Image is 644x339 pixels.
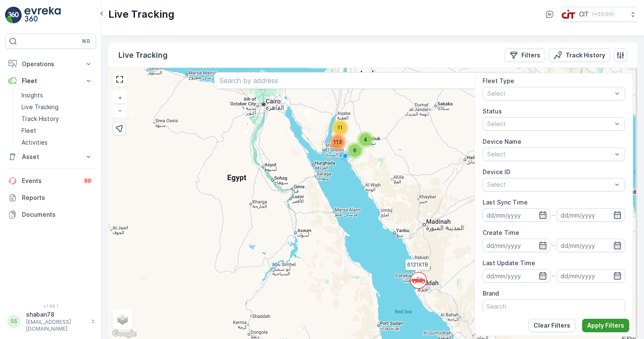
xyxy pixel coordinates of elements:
span: 6 [353,147,357,153]
div: 4 [357,131,374,148]
p: Select [487,180,612,189]
img: cit-logo_pOk6rL0.png [561,10,576,19]
p: Insights [21,91,43,100]
button: Fleet [5,73,96,89]
input: dd/mm/yyyy [557,239,625,252]
a: Zoom In [113,91,126,104]
div: SS [7,315,21,328]
p: ⌘B [82,38,90,45]
span: 11 [338,124,343,131]
button: Track History [549,48,610,62]
button: Operations [5,56,96,73]
svg: ` [410,272,427,289]
a: Insights [18,89,96,101]
a: Fleet [18,125,96,137]
label: Device ID [483,168,510,175]
a: Zoom Out [113,104,126,117]
a: Layers [113,310,132,328]
p: Live Tracking [21,103,59,111]
p: Fleet [21,126,36,135]
p: Events [22,177,78,185]
p: Apply Filters [587,321,624,330]
a: Live Tracking [18,101,96,113]
p: Live Tracking [108,8,174,21]
button: CIT(+03:00) [561,7,637,22]
input: dd/mm/yyyy [483,239,551,252]
a: View Fullscreen [113,73,126,86]
label: Status [483,108,502,115]
p: Clear Filters [534,321,570,330]
button: Apply Filters [582,319,629,332]
input: dd/mm/yyyy [557,269,625,282]
button: Asset [5,148,96,165]
p: Live Tracking [118,49,168,61]
img: logo [5,7,22,24]
div: 6 [346,142,363,159]
button: SSshaban78[EMAIL_ADDRESS][DOMAIN_NAME] [5,310,96,332]
input: dd/mm/yyyy [483,208,551,222]
div: ` [410,272,421,285]
p: Reports [22,194,93,202]
p: Operations [22,60,79,68]
input: dd/mm/yyyy [557,208,625,222]
label: Last Update Time [483,259,535,266]
p: Filters [521,51,540,59]
p: - [552,271,555,281]
button: Clear Filters [529,319,575,332]
a: Documents [5,206,96,223]
p: Documents [22,210,93,219]
label: Last Sync Time [483,199,528,206]
button: Filters [504,48,545,62]
label: Device Name [483,138,521,145]
p: [EMAIL_ADDRESS][DOMAIN_NAME] [26,319,87,332]
p: ( +03:00 ) [592,11,614,18]
p: - [552,240,555,250]
p: Track History [566,51,605,59]
p: Select [487,89,612,98]
p: 99 [84,178,91,184]
div: 113 [329,134,346,151]
span: + [118,94,122,101]
p: Select [487,150,612,159]
p: CIT [579,10,589,19]
span: 113 [333,139,342,145]
p: Select [487,120,612,128]
a: Reports [5,189,96,206]
p: shaban78 [26,310,87,319]
span: − [118,107,122,114]
a: Activities [18,137,96,148]
p: Fleet [22,77,79,85]
p: Asset [22,153,79,161]
span: 4 [364,136,367,143]
input: dd/mm/yyyy [483,269,551,282]
input: Search [483,299,625,313]
div: 11 [332,119,349,136]
p: Track History [21,115,59,123]
a: Track History [18,113,96,125]
p: Activities [21,138,48,147]
p: - [552,210,555,220]
label: Brand [483,290,499,297]
label: Create Time [483,229,519,236]
label: Fleet Type [483,77,514,84]
img: logo_light-DOdMpM7g.png [24,7,61,24]
a: Events99 [5,172,96,189]
input: Search by address [214,72,531,89]
span: v 1.48.1 [5,304,96,309]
